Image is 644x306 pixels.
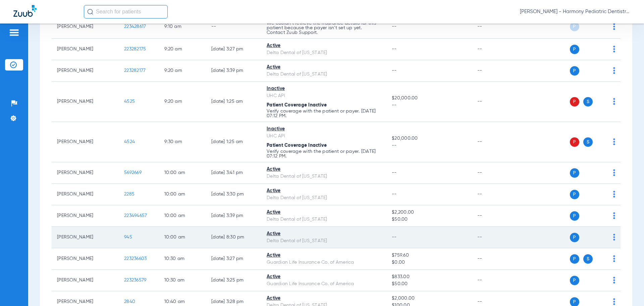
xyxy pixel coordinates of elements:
td: [PERSON_NAME] [52,122,119,162]
span: P [570,22,579,31]
span: S [583,97,593,106]
img: hamburger-icon [9,29,19,37]
span: $20,000.00 [392,135,466,142]
img: group-dot-blue.svg [613,255,615,262]
img: x.svg [598,138,605,145]
td: -- [472,15,517,39]
span: 2840 [124,299,135,304]
td: 10:00 AM [159,184,206,205]
img: x.svg [598,23,605,30]
td: -- [472,248,517,270]
span: $50.00 [392,280,466,288]
span: $0.00 [392,259,466,266]
td: [PERSON_NAME] [52,227,119,248]
td: -- [472,162,517,184]
span: 223282177 [124,68,146,73]
span: 945 [124,235,132,239]
td: 9:20 AM [159,82,206,122]
td: [PERSON_NAME] [52,270,119,291]
td: [DATE] 3:25 PM [206,270,261,291]
td: -- [472,270,517,291]
td: 9:20 AM [159,39,206,60]
div: Active [267,230,381,237]
div: UHC API [267,133,381,140]
img: group-dot-blue.svg [613,212,615,219]
div: Delta Dental of [US_STATE] [267,173,381,180]
span: $833.00 [392,273,466,280]
span: 223236579 [124,278,146,282]
span: 5692669 [124,170,142,175]
td: [PERSON_NAME] [52,162,119,184]
img: x.svg [598,98,605,105]
img: group-dot-blue.svg [613,138,615,145]
td: -- [472,122,517,162]
span: S [583,254,593,264]
span: P [570,211,579,221]
div: Guardian Life Insurance Co. of America [267,259,381,266]
td: -- [472,60,517,82]
div: Active [267,166,381,173]
img: x.svg [598,46,605,52]
div: Delta Dental of [US_STATE] [267,216,381,223]
div: Inactive [267,85,381,92]
span: -- [392,24,397,29]
img: Search Icon [87,9,93,15]
span: Patient Coverage Inactive [267,143,327,148]
td: [PERSON_NAME] [52,15,119,39]
td: -- [472,39,517,60]
img: group-dot-blue.svg [613,46,615,52]
span: P [570,190,579,199]
span: P [570,137,579,147]
iframe: Chat Widget [610,274,644,306]
td: [DATE] 3:27 PM [206,39,261,60]
div: Inactive [267,126,381,133]
span: S [583,137,593,147]
td: [DATE] 3:39 PM [206,60,261,82]
span: P [570,233,579,242]
p: We couldn’t retrieve the insurance details for this patient because the payer isn’t set up yet. C... [267,21,381,35]
td: 9:10 AM [159,15,206,39]
div: Delta Dental of [US_STATE] [267,71,381,78]
span: Patient Coverage Inactive [267,103,327,107]
td: 9:30 AM [159,122,206,162]
img: group-dot-blue.svg [613,23,615,30]
img: group-dot-blue.svg [613,234,615,241]
span: P [570,45,579,54]
span: -- [392,102,466,109]
p: Verify coverage with the patient or payer. [DATE] 07:12 PM. [267,109,381,118]
span: $759.60 [392,252,466,259]
td: [PERSON_NAME] [52,39,119,60]
td: [PERSON_NAME] [52,248,119,270]
span: $2,000.00 [392,295,466,302]
div: Active [267,187,381,194]
td: 10:00 AM [159,162,206,184]
img: group-dot-blue.svg [613,191,615,198]
div: Active [267,209,381,216]
img: group-dot-blue.svg [613,67,615,74]
td: [DATE] 3:30 PM [206,184,261,205]
span: -- [392,235,397,239]
span: -- [392,170,397,175]
img: x.svg [598,67,605,74]
input: Search for patients [84,5,168,18]
p: Verify coverage with the patient or payer. [DATE] 07:12 PM. [267,149,381,159]
td: [PERSON_NAME] [52,82,119,122]
td: 10:30 AM [159,248,206,270]
td: [DATE] 3:41 PM [206,162,261,184]
span: 4524 [124,139,135,144]
td: 10:00 AM [159,205,206,227]
span: P [570,276,579,285]
td: [DATE] 8:30 PM [206,227,261,248]
span: 4525 [124,99,135,104]
span: 223282175 [124,47,146,51]
span: P [570,168,579,178]
span: P [570,97,579,106]
div: Active [267,252,381,259]
div: Guardian Life Insurance Co. of America [267,280,381,288]
td: -- [206,15,261,39]
img: x.svg [598,277,605,283]
span: P [570,66,579,76]
td: [DATE] 1:25 AM [206,82,261,122]
span: -- [392,68,397,73]
span: 223494657 [124,213,147,218]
